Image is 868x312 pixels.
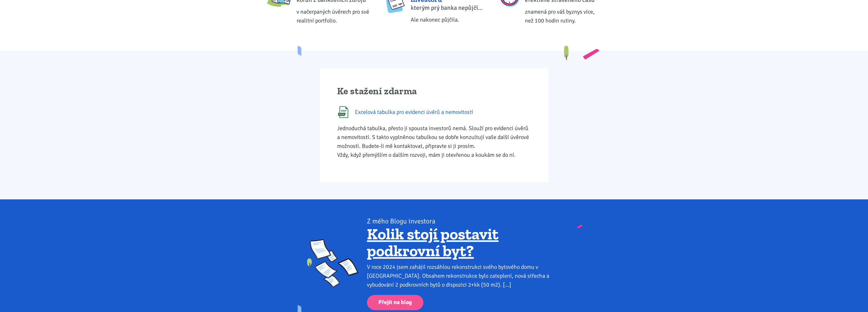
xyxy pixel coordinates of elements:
div: Ale nakonec půjčila. [411,15,487,24]
a: Kolik stojí postavit podkrovní byt? [367,224,499,261]
span: Excelová tabulka pro evidenci úvěrů a nemovitostí [355,108,473,116]
a: Excelová tabulka pro evidenci úvěrů a nemovitostí [337,106,531,118]
h2: Ke stažení zdarma [337,85,531,97]
a: Přejít na blog [367,295,423,310]
p: Jednoduchá tabulka, přesto ji spousta investorů nemá. Slouží pro evidenci úvěrů a nemovitostí. S ... [337,124,531,159]
div: znamená pro váš byznys více, než 100 hodin rutiny. [525,7,601,25]
img: XLSX (Excel) [337,106,349,118]
div: kterým prý banka nepůjčí... [411,3,487,12]
div: v načerpaných úvěrech pro své realitní portfolio. [297,7,373,25]
div: Z mého Blogu investora [367,217,558,226]
div: V roce 2024 jsem zahájil rozsáhlou rekonstrukci svého bytového domu v [GEOGRAPHIC_DATA]. Obsahem ... [367,262,558,289]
